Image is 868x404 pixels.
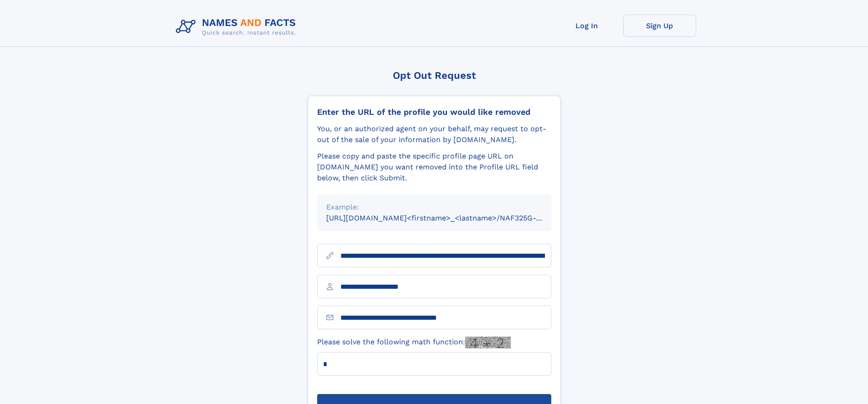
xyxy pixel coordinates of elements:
[317,107,551,117] div: Enter the URL of the profile you would like removed
[550,15,623,37] a: Log In
[326,214,569,222] small: [URL][DOMAIN_NAME]<firstname>_<lastname>/NAF325G-xxxxxxxx
[326,202,542,213] div: Example:
[317,151,551,184] div: Please copy and paste the specific profile page URL on [DOMAIN_NAME] you want removed into the Pr...
[317,337,511,348] label: Please solve the following math function:
[308,70,561,81] div: Opt Out Request
[317,123,551,145] div: You, or an authorized agent on your behalf, may request to opt-out of the sale of your informatio...
[623,15,696,37] a: Sign Up
[172,15,303,39] img: Logo Names and Facts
